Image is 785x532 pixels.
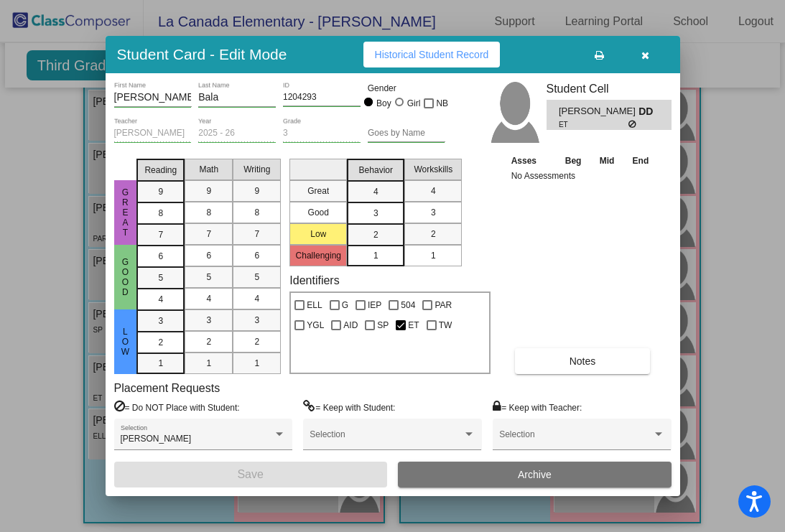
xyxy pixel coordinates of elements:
[206,185,211,197] span: 9
[342,297,348,314] span: G
[368,129,445,139] input: goes by name
[206,271,211,284] span: 5
[114,462,387,487] button: Save
[547,82,672,95] h3: Student Cell
[158,357,163,370] span: 1
[114,129,192,139] input: teacher
[373,207,378,220] span: 3
[508,153,556,169] th: Asses
[408,317,419,334] span: ET
[375,49,489,60] span: Historical Student Record
[158,314,163,327] span: 3
[117,45,287,63] h3: Student Card - Edit Mode
[206,249,211,262] span: 6
[158,228,163,241] span: 7
[359,164,393,177] span: Behavior
[206,292,211,305] span: 4
[237,468,263,480] span: Save
[373,185,378,198] span: 4
[254,335,259,348] span: 2
[401,297,415,314] span: 504
[199,163,218,176] span: Math
[144,164,177,177] span: Reading
[254,228,259,241] span: 7
[363,42,501,67] button: Historical Student Record
[198,129,276,139] input: year
[206,335,211,348] span: 2
[254,314,259,327] span: 3
[376,97,391,110] div: Boy
[254,357,259,370] span: 1
[559,119,628,130] span: ET
[119,257,131,297] span: Good
[114,400,240,414] label: = Do NOT Place with Student:
[518,469,552,480] span: Archive
[254,206,259,219] span: 8
[283,93,361,103] input: Enter ID
[431,228,436,241] span: 2
[158,185,163,198] span: 9
[206,314,211,327] span: 3
[377,317,389,334] span: SP
[158,271,163,284] span: 5
[206,357,211,370] span: 1
[343,317,358,334] span: AID
[373,228,378,241] span: 2
[303,400,395,414] label: = Keep with Student:
[431,249,436,262] span: 1
[435,297,452,314] span: PAR
[431,185,436,197] span: 4
[570,355,596,367] span: Notes
[158,207,163,220] span: 8
[114,381,220,395] label: Placement Requests
[368,82,445,95] mat-label: Gender
[590,153,623,169] th: Mid
[368,297,381,314] span: IEP
[556,153,590,169] th: Beg
[243,163,270,176] span: Writing
[638,104,659,119] span: DD
[307,317,324,334] span: YGL
[289,274,339,287] label: Identifiers
[407,97,421,110] div: Girl
[515,348,651,374] button: Notes
[283,129,361,139] input: grade
[398,462,671,487] button: Archive
[158,293,163,306] span: 4
[623,153,658,169] th: End
[559,104,638,119] span: [PERSON_NAME]
[439,317,452,334] span: TW
[119,327,131,357] span: Low
[414,163,452,176] span: Workskills
[206,206,211,219] span: 8
[373,249,378,262] span: 1
[121,434,192,444] span: [PERSON_NAME]
[431,206,436,219] span: 3
[307,297,322,314] span: ELL
[436,95,448,112] span: NB
[158,336,163,349] span: 2
[206,228,211,241] span: 7
[119,187,131,238] span: Great
[158,250,163,263] span: 6
[254,185,259,197] span: 9
[493,400,582,414] label: = Keep with Teacher:
[254,249,259,262] span: 6
[254,292,259,305] span: 4
[508,169,659,183] td: No Assessments
[254,271,259,284] span: 5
